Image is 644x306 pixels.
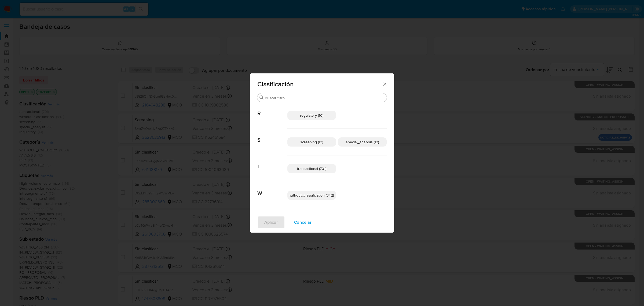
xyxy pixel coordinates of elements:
span: Clasificación [257,81,382,87]
span: W [257,182,287,197]
div: screening (13) [287,137,336,147]
span: regulatory (10) [300,113,323,118]
div: special_analysis (12) [338,137,387,147]
span: screening (13) [300,139,323,145]
span: without_classification (342) [290,193,334,198]
button: Cerrar [382,81,387,86]
span: T [257,155,287,170]
button: Cancelar [287,216,319,229]
div: without_classification (342) [287,191,336,200]
span: S [257,129,287,143]
span: special_analysis (12) [346,139,379,145]
input: Buscar filtro [265,95,385,100]
span: R [257,102,287,117]
div: regulatory (10) [287,111,336,120]
span: Cancelar [294,216,312,228]
button: Buscar [259,95,264,100]
span: transactional (701) [297,166,326,171]
div: transactional (701) [287,164,336,173]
